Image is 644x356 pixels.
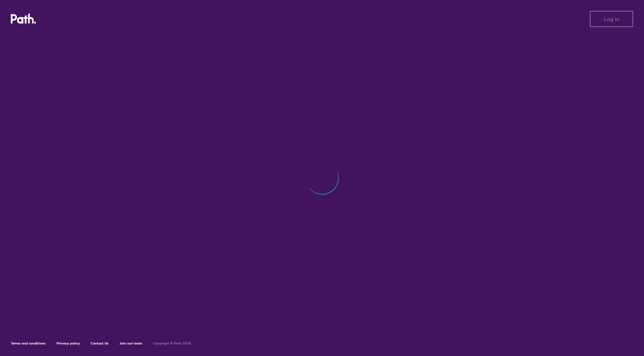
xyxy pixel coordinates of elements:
[91,341,109,346] a: Contact Us
[57,341,80,346] a: Privacy policy
[11,341,46,346] a: Terms and conditions
[153,341,191,346] h6: Copyright © Path 2018
[604,16,619,22] span: Log in
[119,341,142,346] a: Join our team
[590,11,633,27] button: Log in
